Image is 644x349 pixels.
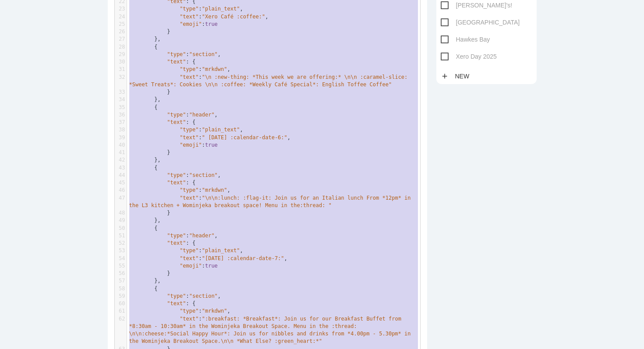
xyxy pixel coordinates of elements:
[129,14,269,20] span: : ,
[189,233,215,239] span: "header"
[115,187,127,194] div: 46
[167,112,186,118] span: "type"
[205,142,218,148] span: true
[129,51,221,57] span: : ,
[167,233,186,239] span: "type"
[129,74,411,88] span: "\n :new-thing: *This week we are offering:* \n\n :caramel-slice: *Sweet Treats*: Cookies \n\n :c...
[129,44,158,50] span: {
[115,262,127,270] div: 55
[167,59,186,65] span: "text"
[115,277,127,285] div: 57
[441,17,520,28] span: [GEOGRAPHIC_DATA]
[115,5,127,13] div: 23
[129,6,243,12] span: : ,
[202,255,284,261] span: "[DATE] :calendar-date-7:"
[115,240,127,247] div: 52
[202,127,240,133] span: "plain_text"
[202,247,240,254] span: "plain_text"
[189,112,215,118] span: "header"
[167,51,186,57] span: "type"
[115,13,127,21] div: 24
[129,293,221,299] span: : ,
[202,6,240,12] span: "plain_text"
[129,225,158,231] span: {
[115,141,127,149] div: 40
[129,217,161,223] span: },
[189,51,218,57] span: "section"
[205,263,218,269] span: true
[115,156,127,164] div: 42
[202,308,227,314] span: "mrkdwn"
[115,217,127,224] div: 49
[129,21,218,27] span: :
[115,28,127,35] div: 26
[129,66,230,72] span: : ,
[115,104,127,111] div: 35
[441,34,490,45] span: Hawkes Bay
[129,127,243,133] span: : ,
[129,28,170,35] span: }
[441,68,449,84] i: add
[441,68,474,84] a: addNew
[115,225,127,232] div: 50
[129,165,158,171] span: {
[180,247,198,254] span: "type"
[180,187,198,193] span: "type"
[115,35,127,43] div: 27
[115,96,127,103] div: 34
[115,21,127,28] div: 25
[129,119,196,125] span: : {
[129,308,230,314] span: : ,
[180,316,198,322] span: "text"
[115,255,127,262] div: 54
[189,172,218,178] span: "section"
[129,157,161,163] span: },
[167,293,186,299] span: "type"
[202,14,265,20] span: "Xero Café :coffee:"
[129,195,414,208] span: "\n\n:lunch: :flag-it: Join us for an Italian lunch From *12pm* in the L3 kitchen + Wominjeka bre...
[167,119,186,125] span: "text"
[180,14,198,20] span: "text"
[129,180,196,186] span: : {
[189,293,218,299] span: "section"
[129,172,221,178] span: : ,
[115,247,127,254] div: 53
[167,172,186,178] span: "type"
[129,300,196,307] span: : {
[115,293,127,300] div: 59
[180,255,198,261] span: "text"
[129,270,170,276] span: }
[115,134,127,141] div: 39
[167,180,186,186] span: "text"
[115,149,127,156] div: 41
[129,59,196,65] span: : {
[180,195,198,201] span: "text"
[129,255,287,261] span: : ,
[180,308,198,314] span: "type"
[129,36,161,42] span: },
[115,209,127,217] div: 48
[115,58,127,66] div: 30
[167,240,186,246] span: "text"
[180,263,202,269] span: "emoji"
[129,96,161,102] span: },
[115,172,127,179] div: 44
[129,263,218,269] span: :
[129,195,414,208] span: :
[129,286,158,292] span: {
[129,233,218,239] span: : ,
[180,127,198,133] span: "type"
[115,307,127,315] div: 61
[441,51,497,62] span: Xero Day 2025
[115,119,127,126] div: 37
[129,74,411,88] span: :
[129,134,291,141] span: : ,
[115,88,127,96] div: 33
[129,149,170,155] span: }
[180,134,198,141] span: "text"
[115,300,127,307] div: 60
[180,6,198,12] span: "type"
[180,74,198,80] span: "text"
[115,111,127,119] div: 36
[167,300,186,307] span: "text"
